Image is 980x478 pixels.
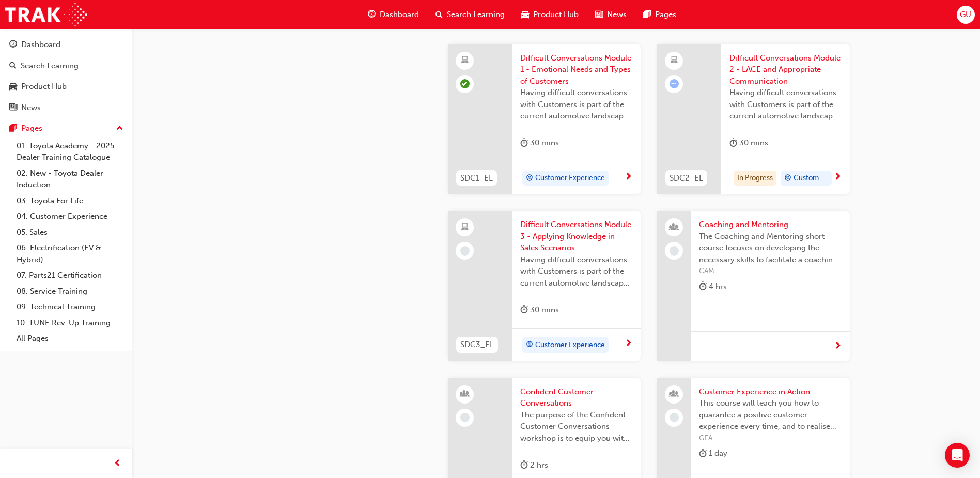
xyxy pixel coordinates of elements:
span: learningResourceType_INSTRUCTOR_LED-icon [461,387,469,401]
span: duration-icon [729,137,737,150]
span: learningRecordVerb_NONE-icon [670,413,679,422]
span: Confident Customer Conversations [520,386,632,409]
div: 30 mins [520,137,559,150]
a: 10. TUNE Rev-Up Training [12,315,128,331]
a: 07. Parts21 Certification [12,267,128,283]
span: Difficult Conversations Module 3 - Applying Knowledge in Sales Scenarios [520,219,632,254]
span: guage-icon [368,8,376,21]
span: news-icon [9,103,17,113]
div: Dashboard [21,39,60,51]
span: Having difficult conversations with Customers is part of the current automotive landscape and nee... [729,87,842,122]
div: Pages [21,123,42,135]
span: Product Hub [533,9,579,21]
a: 08. Service Training [12,283,128,300]
span: The Coaching and Mentoring short course focuses on developing the necessary skills to facilitate ... [699,231,842,266]
span: target-icon [526,338,533,352]
a: car-iconProduct Hub [513,4,587,25]
a: search-iconSearch Learning [427,4,513,25]
span: Search Learning [447,9,505,21]
span: duration-icon [520,137,528,150]
span: prev-icon [114,457,121,470]
span: learningRecordVerb_NONE-icon [670,246,679,256]
span: This course will teach you how to guarantee a positive customer experience every time, and to rea... [699,397,842,432]
button: GU [957,6,975,24]
img: Trak [5,3,87,26]
button: Pages [4,119,128,138]
span: duration-icon [699,280,707,293]
a: SDC3_ELDifficult Conversations Module 3 - Applying Knowledge in Sales ScenariosHaving difficult c... [448,211,641,361]
span: learningRecordVerb_NONE-icon [460,413,470,422]
span: Dashboard [380,9,419,21]
span: Coaching and Mentoring [699,219,842,231]
div: News [21,102,41,114]
a: 06. Electrification (EV & Hybrid) [12,240,128,267]
span: pages-icon [9,124,17,133]
a: All Pages [12,331,128,347]
div: 1 day [699,447,727,460]
a: 03. Toyota For Life [12,193,128,209]
span: next-icon [625,173,632,182]
a: News [4,98,128,117]
span: The purpose of the Confident Customer Conversations workshop is to equip you with tools to commun... [520,409,632,444]
span: next-icon [625,339,632,349]
a: news-iconNews [587,4,635,25]
div: Open Intercom Messenger [945,443,970,468]
span: next-icon [834,342,842,351]
span: Difficult Conversations Module 2 - LACE and Appropriate Communication [729,52,842,87]
div: In Progress [734,171,776,186]
a: Coaching and MentoringThe Coaching and Mentoring short course focuses on developing the necessary... [657,211,850,361]
span: learningRecordVerb_ATTEMPT-icon [670,79,679,88]
a: 02. New - Toyota Dealer Induction [12,166,128,193]
span: learningRecordVerb_NONE-icon [460,246,470,256]
span: SDC1_EL [460,172,493,184]
a: Dashboard [4,35,128,54]
span: pages-icon [643,8,651,21]
a: 09. Technical Training [12,299,128,315]
span: next-icon [834,173,842,182]
span: Pages [655,9,676,21]
a: Product Hub [4,77,128,96]
button: DashboardSearch LearningProduct HubNews [4,33,128,119]
span: learningResourceType_ELEARNING-icon [461,54,469,67]
div: 2 hrs [520,459,548,472]
a: 05. Sales [12,225,128,241]
a: SDC1_ELDifficult Conversations Module 1 - Emotional Needs and Types of CustomersHaving difficult ... [448,44,641,195]
span: learningResourceType_ELEARNING-icon [671,54,678,67]
span: news-icon [595,8,603,21]
span: GU [960,9,971,21]
a: SDC2_ELDifficult Conversations Module 2 - LACE and Appropriate CommunicationHaving difficult conv... [657,44,850,195]
span: car-icon [9,82,17,92]
span: SDC3_EL [460,339,494,351]
span: Having difficult conversations with Customers is part of the current automotive landscape and nee... [520,87,632,122]
span: Customer Experience [794,172,828,184]
div: 4 hrs [699,280,727,293]
span: Customer Experience [535,172,605,184]
span: target-icon [526,172,533,185]
span: guage-icon [9,40,17,50]
span: News [607,9,627,21]
div: 30 mins [520,304,559,317]
span: search-icon [435,8,443,21]
span: GEA [699,432,842,444]
span: learningResourceType_ELEARNING-icon [461,221,469,234]
a: 01. Toyota Academy - 2025 Dealer Training Catalogue [12,138,128,166]
span: duration-icon [520,459,528,472]
span: search-icon [9,62,17,71]
a: pages-iconPages [635,4,685,25]
span: CAM [699,265,842,277]
div: 30 mins [729,137,768,150]
a: Search Learning [4,56,128,76]
span: target-icon [784,172,791,185]
span: car-icon [521,8,529,21]
div: Search Learning [21,60,79,72]
a: 04. Customer Experience [12,208,128,225]
span: people-icon [671,387,678,401]
span: Customer Experience [535,339,605,351]
span: duration-icon [699,447,707,460]
span: duration-icon [520,304,528,317]
span: people-icon [671,221,678,234]
span: Having difficult conversations with Customers is part of the current automotive landscape and nee... [520,254,632,289]
span: learningRecordVerb_COMPLETE-icon [460,79,470,88]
